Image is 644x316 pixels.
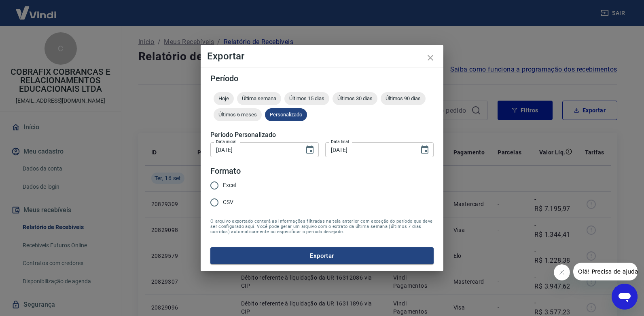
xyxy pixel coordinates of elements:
[216,139,237,145] label: Data inicial
[573,263,638,280] iframe: Mensagem da empresa
[214,108,262,121] div: Últimos 6 meses
[265,112,307,118] span: Personalizado
[214,95,234,101] span: Hoje
[302,142,318,158] button: Choose date, selected date is 16 de set de 2025
[223,198,233,206] span: CSV
[417,142,433,158] button: Choose date, selected date is 16 de set de 2025
[237,92,281,105] div: Última semana
[265,108,307,121] div: Personalizado
[210,219,434,234] span: O arquivo exportado conterá as informações filtradas na tela anterior com exceção do período que ...
[333,95,377,101] span: Últimos 30 dias
[214,92,234,105] div: Hoje
[5,6,68,12] span: Olá! Precisa de ajuda?
[612,284,638,310] iframe: Botão para abrir a janela de mensagens
[223,181,236,190] span: Excel
[214,112,262,118] span: Últimos 6 meses
[210,74,434,82] h5: Período
[284,92,329,105] div: Últimos 15 dias
[421,48,440,67] button: close
[331,139,349,145] label: Data final
[381,92,426,105] div: Últimos 90 dias
[237,95,281,101] span: Última semana
[210,131,434,139] h5: Período Personalizado
[325,142,413,157] input: DD/MM/YYYY
[207,51,437,61] h4: Exportar
[210,247,434,264] button: Exportar
[210,142,299,157] input: DD/MM/YYYY
[554,264,570,280] iframe: Fechar mensagem
[381,95,426,101] span: Últimos 90 dias
[284,95,329,101] span: Últimos 15 dias
[210,165,241,177] legend: Formato
[333,92,377,105] div: Últimos 30 dias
